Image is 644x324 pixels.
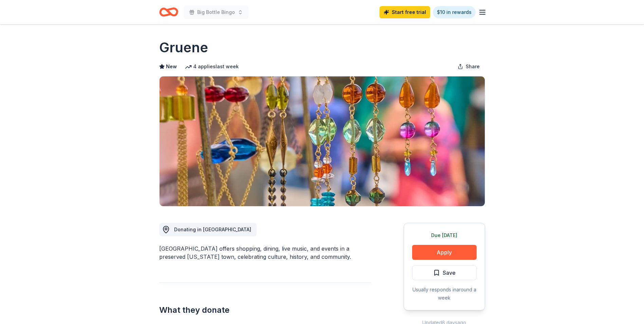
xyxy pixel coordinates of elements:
[184,5,249,19] button: Big Bottle Bingo
[159,38,208,57] h1: Gruene
[166,62,177,71] span: New
[412,265,477,280] button: Save
[412,245,477,260] button: Apply
[159,245,371,261] div: [GEOGRAPHIC_DATA] offers shopping, dining, live music, and events in a preserved [US_STATE] town,...
[160,76,485,206] img: Image for Gruene
[174,227,251,232] span: Donating in [GEOGRAPHIC_DATA]
[185,62,239,71] div: 4 applies last week
[466,62,480,71] span: Share
[433,6,476,18] a: $10 in rewards
[380,6,430,18] a: Start free trial
[443,268,456,277] span: Save
[452,60,485,73] button: Share
[159,4,178,20] a: Home
[412,231,477,239] div: Due [DATE]
[412,286,477,302] div: Usually responds in around a week
[197,8,235,16] span: Big Bottle Bingo
[159,305,371,316] h2: What they donate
